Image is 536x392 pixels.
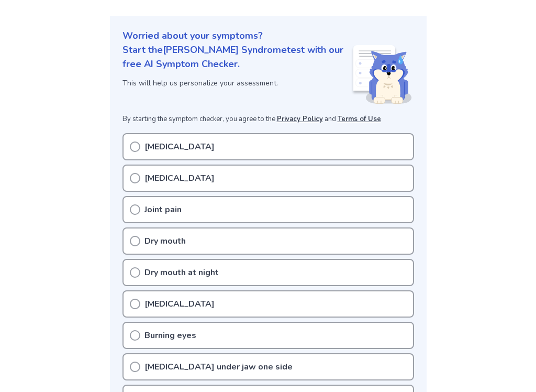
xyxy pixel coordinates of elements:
p: This will help us personalize your assessment. [122,78,351,89]
p: Burning eyes [144,329,196,342]
p: [MEDICAL_DATA] [144,298,215,310]
p: Joint pain [144,203,182,216]
p: Dry mouth at night [144,266,219,279]
p: Dry mouth [144,235,186,247]
a: Terms of Use [338,114,381,124]
p: [MEDICAL_DATA] [144,140,215,153]
p: [MEDICAL_DATA] under jaw one side [144,361,293,373]
img: Shiba [351,45,412,104]
a: Privacy Policy [277,114,323,124]
p: [MEDICAL_DATA] [144,172,215,184]
p: Start the [PERSON_NAME] Syndrome test with our free AI Symptom Checker. [122,43,351,71]
p: Worried about your symptoms? [122,29,414,43]
p: By starting the symptom checker, you agree to the and [122,114,414,125]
